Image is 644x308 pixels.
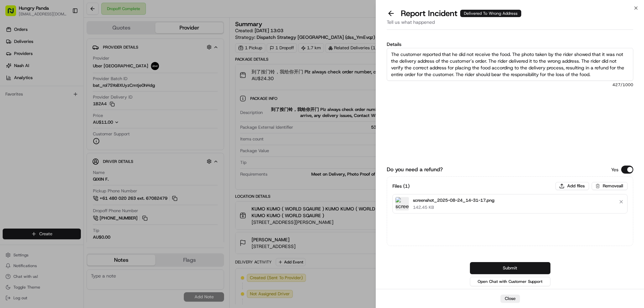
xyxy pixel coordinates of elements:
div: Tell us what happened [387,19,633,30]
button: Submit [470,262,550,274]
a: Powered byPylon [47,166,81,171]
img: screenshot_2025-08-24_14-31-17.png [395,197,409,210]
img: 1736555255976-a54dd68f-1ca7-489b-9aae-adbdc363a1c4 [7,64,19,76]
span: 8月15日 [26,122,42,127]
div: Start new chat [30,64,110,71]
p: Welcome 👋 [7,27,122,38]
button: Removeall [592,182,628,190]
img: Bea Lacdao [7,98,17,108]
img: 1753817452368-0c19585d-7be3-40d9-9a41-2dc781b3d1eb [14,64,26,76]
input: Clear [17,43,111,50]
button: Add files [555,182,589,190]
button: See all [104,86,122,94]
label: Do you need a refund? [387,166,443,174]
p: Yes [611,166,619,173]
button: Open Chat with Customer Support [470,277,550,286]
span: Knowledge Base [13,150,51,157]
span: API Documentation [63,150,108,157]
span: • [56,104,58,109]
span: 8月20日 [59,104,75,109]
div: Delivered To Wrong Address [460,10,521,17]
span: 427 /1000 [387,82,633,87]
p: 142.45 KB [413,204,494,210]
div: 📗 [7,150,12,156]
div: 💻 [57,150,62,156]
span: • [22,122,24,127]
div: Past conversations [7,87,45,93]
label: Details [387,42,633,47]
img: Nash [7,7,20,20]
textarea: The customer reported that he did not receive the food. The photo taken by the rider showed that ... [387,48,633,81]
p: screenshot_2025-08-24_14-31-17.png [413,197,494,204]
img: 1736555255976-a54dd68f-1ca7-489b-9aae-adbdc363a1c4 [13,104,19,110]
span: [PERSON_NAME] [21,104,54,109]
button: Start new chat [114,66,122,74]
div: We're available if you need us! [30,71,92,76]
a: 💻API Documentation [54,147,110,159]
a: 📗Knowledge Base [4,147,54,159]
h3: Files ( 1 ) [392,183,410,189]
button: Remove file [616,197,626,206]
button: Close [500,295,520,303]
p: Report Incident [401,8,521,19]
span: Pylon [67,166,81,171]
